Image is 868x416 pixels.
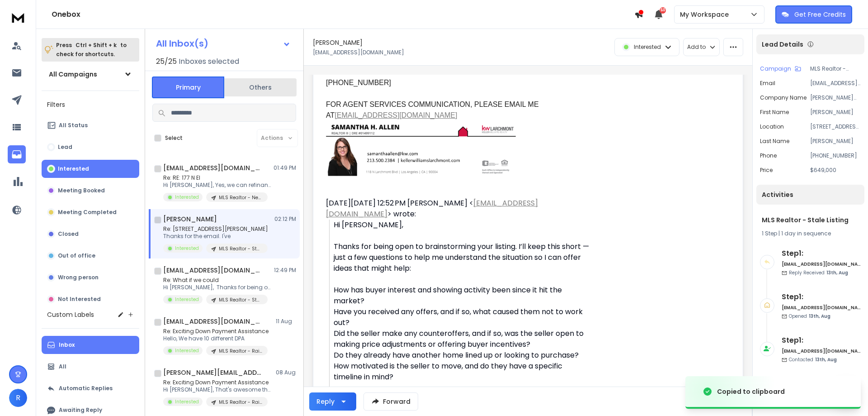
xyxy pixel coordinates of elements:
p: Wrong person [58,274,99,281]
p: Lead [58,143,72,151]
li: Do they already have another home lined up or looking to purchase? [334,350,590,361]
span: 13th, Aug [826,269,848,276]
h6: Step 1 : [782,335,861,346]
p: [PERSON_NAME] Larchmont [810,94,861,101]
p: Re: What if we could [163,277,272,284]
p: Thanks for the email. I've [163,233,268,240]
span: 13th, Aug [815,356,837,363]
p: Opened [789,313,830,320]
p: [EMAIL_ADDRESS][DOMAIN_NAME] [810,80,861,87]
span: Ctrl + Shift + k [74,40,118,50]
p: Lead Details [762,40,803,49]
h6: [EMAIL_ADDRESS][DOMAIN_NAME] [782,348,861,354]
button: All Campaigns [42,65,139,83]
button: Others [224,77,297,97]
p: Campaign [760,65,791,72]
p: [PERSON_NAME] [810,138,861,145]
p: [EMAIL_ADDRESS][DOMAIN_NAME] [313,49,404,56]
button: All Inbox(s) [149,34,298,53]
p: MLS Realtor - Stale Listing [219,245,262,252]
button: Out of office [42,247,139,265]
p: Not Interested [58,296,101,303]
li: Did the seller make any counteroffers, and if so, was the seller open to making price adjustments... [334,328,590,350]
p: Meeting Booked [58,187,105,194]
p: 01:49 PM [274,164,296,172]
a: [EMAIL_ADDRESS][DOMAIN_NAME] [326,198,538,219]
button: R [9,389,27,407]
div: [DATE][DATE] 12:52 PM [PERSON_NAME] < > wrote: [326,198,590,220]
h3: Filters [42,98,139,111]
p: Add to [687,43,706,51]
button: Reply [309,392,356,411]
h1: All Campaigns [49,70,97,79]
p: Contacted [789,356,837,363]
p: [PHONE_NUMBER] [810,152,861,159]
button: Wrong person [42,268,139,287]
img: AIorK4wVv4lpMTXqEDTt8Gpi2IQQO0v52i51JgGuR2Wj-A0waB80yjuzOLWtQjL5Y9V5gO9qRJIQLvW4bqBp [326,121,516,176]
li: Have you received any offers, and if so, what caused them not to work out? [334,306,590,328]
p: All Status [59,122,88,129]
button: Interested [42,160,139,178]
p: [PERSON_NAME] [810,109,861,116]
p: Phone [760,152,777,159]
button: All Status [42,116,139,134]
label: Select [165,134,183,142]
button: All [42,358,139,376]
p: MLS Realtor - Rainier [219,348,262,354]
p: Re: RE: 177 N El [163,174,272,182]
p: All [59,363,66,370]
p: Interested [175,245,199,252]
span: 25 / 25 [156,56,177,67]
p: 02:12 PM [274,215,296,223]
div: Copied to clipboard [717,387,785,396]
p: First Name [760,109,789,116]
span: 13th, Aug [809,313,830,320]
p: [STREET_ADDRESS][PERSON_NAME] [810,123,861,130]
p: Re: Exciting Down Payment Assistance [163,379,272,386]
h6: [EMAIL_ADDRESS][DOMAIN_NAME] [782,304,861,311]
p: MLS Realtor - Rainier [219,399,262,406]
p: Awaiting Reply [59,406,102,414]
p: 11 Aug [276,318,296,325]
button: Get Free Credits [775,5,852,24]
p: 12:49 PM [274,267,296,274]
p: Hi [PERSON_NAME], Yes, we can refinance [163,182,272,189]
h1: MLS Realtor - Stale Listing [762,215,859,225]
p: Get Free Credits [794,10,846,19]
button: Lead [42,138,139,156]
p: 08 Aug [276,369,296,376]
h6: Step 1 : [782,248,861,259]
p: Interested [634,43,661,51]
div: FOR AGENT SERVICES COMMUNICATION, PLEASE EMAIL ME AT [326,99,590,121]
p: Email [760,80,775,87]
p: Meeting Completed [58,209,117,216]
button: Campaign [760,65,801,72]
p: Out of office [58,252,95,259]
p: Last Name [760,138,789,145]
button: Meeting Booked [42,182,139,200]
p: Interested [175,398,199,405]
p: location [760,123,784,130]
button: Inbox [42,336,139,354]
div: Hi [PERSON_NAME], [334,220,590,230]
button: Automatic Replies [42,379,139,397]
p: Interested [58,165,89,172]
button: Closed [42,225,139,243]
p: Hello, We have 10 different DPA [163,335,269,342]
h1: [PERSON_NAME][EMAIL_ADDRESS][PERSON_NAME][DOMAIN_NAME] [163,368,263,377]
p: Interested [175,347,199,354]
p: Interested [175,296,199,303]
p: Press to check for shortcuts. [56,41,127,59]
div: Reply [316,397,335,406]
p: MLS Realtor - New Listing [219,194,262,201]
span: 50 [660,7,666,14]
p: Company Name [760,94,807,101]
p: $649,000 [810,167,861,174]
img: logo [9,9,27,26]
p: Automatic Replies [59,385,113,392]
h1: [EMAIL_ADDRESS][DOMAIN_NAME] [163,266,263,275]
h1: Onebox [52,9,634,20]
h1: [EMAIL_ADDRESS][DOMAIN_NAME] [163,317,263,326]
